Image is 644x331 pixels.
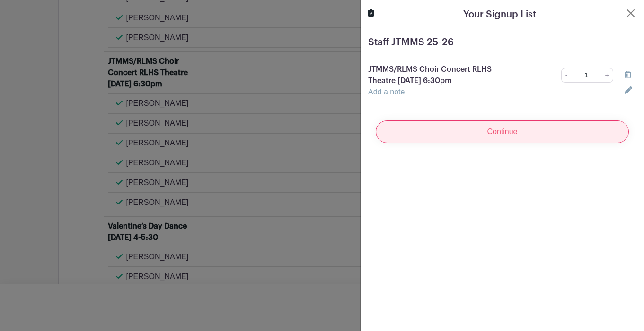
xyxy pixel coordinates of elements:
[625,8,636,19] button: Close
[368,64,520,86] p: JTMMS/RLMS Choir Concert RLHS Theatre [DATE] 6:30pm
[463,8,536,22] h5: Your Signup List
[376,120,629,143] input: Continue
[561,68,572,83] a: -
[601,68,613,83] a: +
[368,88,405,96] a: Add a note
[368,37,636,48] h5: Staff JTMMS 25-26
